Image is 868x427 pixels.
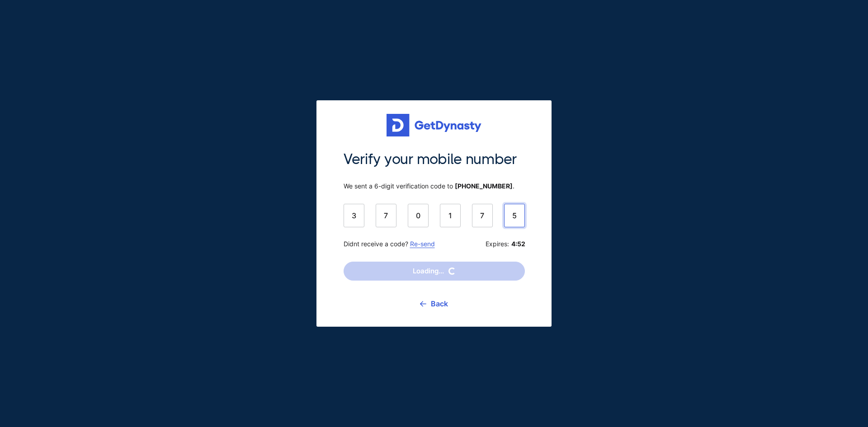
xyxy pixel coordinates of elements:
span: Verify your mobile number [344,150,525,169]
span: Expires: [486,240,525,248]
b: 4:52 [511,240,525,248]
a: Re-send [410,240,435,248]
span: We sent a 6-digit verification code to . [344,182,525,190]
b: [PHONE_NUMBER] [455,182,513,190]
span: Didnt receive a code? [344,240,435,248]
img: go back icon [420,301,426,307]
img: Get started for free with Dynasty Trust Company [387,114,481,136]
a: Back [420,292,448,315]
